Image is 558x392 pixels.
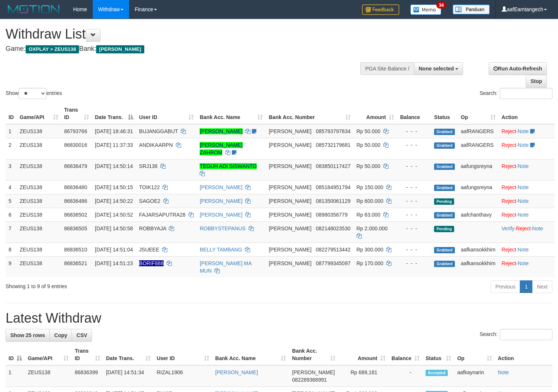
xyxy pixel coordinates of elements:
span: BUJANGGABUT [139,128,178,134]
div: - - - [400,128,428,135]
a: Previous [490,280,520,293]
th: ID: activate to sort column descending [6,344,25,365]
td: aafchanthavy [458,208,499,221]
div: Showing 1 to 9 of 9 entries [6,280,227,290]
th: Status [431,103,458,124]
th: Trans ID: activate to sort column ascending [72,344,103,365]
span: Show 25 rows [10,332,45,338]
a: Reject [502,163,516,169]
td: - [388,365,423,387]
td: aafRANGERS [458,138,499,159]
span: [PERSON_NAME] [96,45,144,53]
span: Rp 300.000 [357,247,383,253]
span: [DATE] 14:50:58 [95,225,133,231]
a: Note [518,198,529,204]
a: Reject [502,212,516,218]
span: [DATE] 14:50:14 [95,163,133,169]
a: Copy [49,329,72,342]
span: [DATE] 14:50:15 [95,184,133,190]
div: - - - [400,141,428,149]
a: Note [518,260,529,266]
span: Accepted [426,370,448,376]
span: [PERSON_NAME] [269,163,311,169]
span: Copy 087799345097 to clipboard [316,260,350,266]
a: [PERSON_NAME] [200,184,242,190]
td: · · [499,221,555,243]
span: Grabbed [434,129,455,135]
td: 1 [6,365,25,387]
span: Rp 50.000 [357,163,381,169]
span: [PERSON_NAME] [269,225,311,231]
th: Op: activate to sort column ascending [458,103,499,124]
img: Feedback.jpg [362,4,399,15]
span: Copy 083850117427 to clipboard [316,163,350,169]
a: Next [532,280,552,293]
span: SRJ138 [139,163,158,169]
th: Bank Acc. Number: activate to sort column ascending [289,344,338,365]
td: aafkansokkhim [458,243,499,256]
td: [DATE] 14:51:34 [103,365,154,387]
div: - - - [400,211,428,218]
a: CSV [72,329,92,342]
span: Copy 081350061129 to clipboard [316,198,350,204]
a: Show 25 rows [6,329,50,342]
div: - - - [400,225,428,232]
td: 9 [6,256,17,277]
div: - - - [400,162,428,170]
a: Note [518,247,529,253]
a: Reject [502,142,516,148]
label: Search: [480,88,552,99]
span: Copy 085732179681 to clipboard [316,142,350,148]
td: 1 [6,124,17,138]
td: aafkaynarin [454,365,495,387]
td: 2 [6,138,17,159]
a: Reject [502,128,516,134]
h1: Latest Withdraw [6,311,552,326]
span: Grabbed [434,142,455,149]
td: ZEUS138 [17,180,61,194]
a: Run Auto-Refresh [489,62,547,75]
td: · [499,138,555,159]
a: Note [532,225,543,231]
td: ZEUS138 [17,124,61,138]
span: CSV [76,332,87,338]
span: Pending [434,226,454,232]
th: Game/API: activate to sort column ascending [17,103,61,124]
td: · [499,243,555,256]
input: Search: [500,329,552,340]
select: Showentries [19,88,46,99]
a: Reject [502,260,516,266]
h1: Withdraw List [6,27,365,42]
span: 86836486 [64,198,87,204]
td: Rp 689,181 [338,365,388,387]
span: Rp 50.000 [357,142,381,148]
span: [PERSON_NAME] [269,247,311,253]
span: [DATE] 14:50:52 [95,212,133,218]
span: [PERSON_NAME] [269,198,311,204]
span: Rp 63.000 [357,212,381,218]
th: Op: activate to sort column ascending [454,344,495,365]
input: Search: [500,88,552,99]
th: Action [495,344,552,365]
a: Stop [526,75,547,88]
a: Reject [516,225,531,231]
span: Pending [434,198,454,205]
a: Note [518,142,529,148]
div: - - - [400,260,428,267]
a: Reject [502,184,516,190]
td: · [499,159,555,180]
span: FAJARSAPUTRA28 [139,212,186,218]
th: Bank Acc. Number: activate to sort column ascending [266,103,353,124]
span: Copy 082148023530 to clipboard [316,225,350,231]
span: Copy [54,332,67,338]
td: · [499,194,555,208]
th: Bank Acc. Name: activate to sort column ascending [197,103,266,124]
th: Date Trans.: activate to sort column descending [92,103,136,124]
span: [PERSON_NAME] [292,369,335,375]
span: 34 [436,2,446,9]
td: 5 [6,194,17,208]
label: Search: [480,329,552,340]
span: ANDIKAARPN [139,142,173,148]
a: [PERSON_NAME] MA MUN [200,260,251,274]
a: Note [518,163,529,169]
